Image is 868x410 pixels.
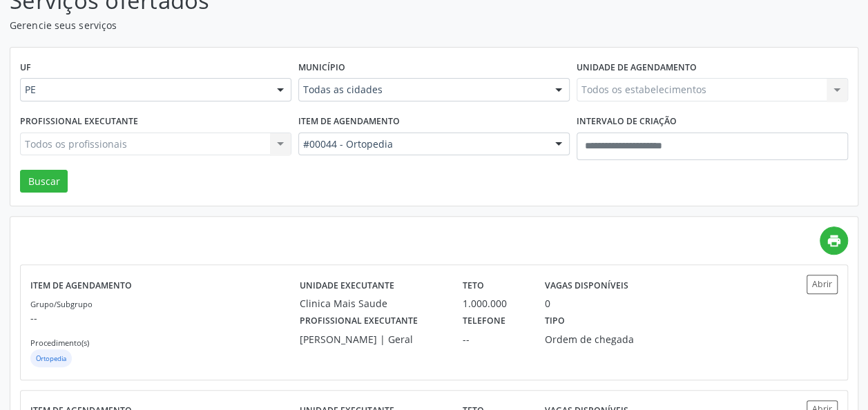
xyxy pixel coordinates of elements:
label: Profissional executante [20,111,138,133]
div: 0 [545,296,550,311]
button: Abrir [807,275,838,293]
p: Gerencie seus serviços [10,18,604,32]
label: Intervalo de criação [577,111,677,133]
label: Telefone [463,311,505,332]
label: Profissional executante [300,311,418,332]
small: Grupo/Subgrupo [30,299,93,309]
label: Item de agendamento [30,275,132,296]
label: Tipo [545,311,565,332]
span: PE [25,83,263,97]
label: Vagas disponíveis [545,275,628,296]
span: #00044 - Ortopedia [303,137,541,151]
div: [PERSON_NAME] | Geral [300,332,444,346]
div: -- [463,332,525,346]
label: Unidade executante [300,275,394,296]
div: Ordem de chegada [545,332,648,346]
i: print [827,233,842,248]
button: Buscar [20,170,68,193]
div: Clinica Mais Saude [300,296,444,311]
span: Todas as cidades [303,83,541,97]
p: -- [30,311,300,325]
label: UF [20,57,31,79]
label: Unidade de agendamento [577,57,697,79]
label: Teto [463,275,484,296]
div: 1.000.000 [463,296,525,311]
small: Procedimento(s) [30,338,89,348]
label: Município [298,57,345,79]
small: Ortopedia [36,354,66,363]
a: print [820,226,848,255]
label: Item de agendamento [298,111,400,133]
